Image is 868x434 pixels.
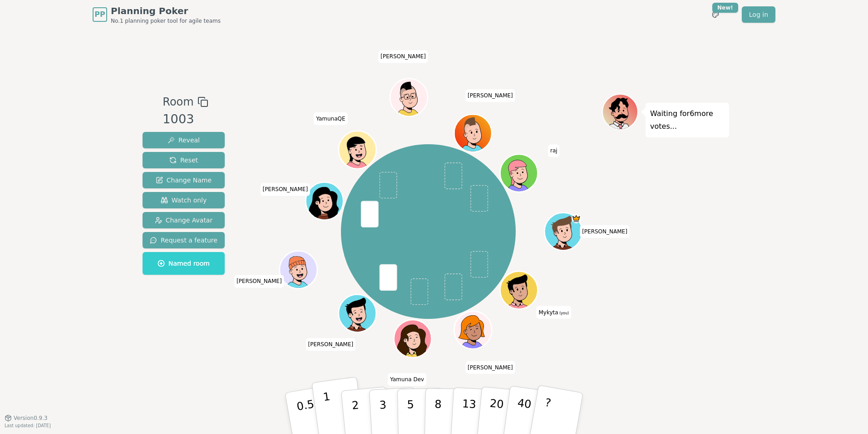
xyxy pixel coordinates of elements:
span: Reset [169,156,198,165]
span: Click to change your name [234,275,284,288]
span: Click to change your name [388,373,426,386]
button: New! [707,6,724,23]
span: Click to change your name [314,112,347,125]
button: Reveal [143,132,225,148]
span: Request a feature [150,236,217,245]
button: Named room [143,252,225,275]
div: New! [712,3,738,13]
button: Version0.9.3 [5,414,48,422]
button: Click to change your avatar [502,273,537,308]
span: Click to change your name [306,338,356,351]
div: 1003 [163,110,208,129]
button: Request a feature [143,232,225,248]
p: Waiting for 6 more votes... [650,107,725,133]
a: PPPlanning PokerNo.1 planning poker tool for agile teams [93,5,221,25]
span: PP [94,9,105,20]
span: Planning Poker [111,5,221,17]
span: Click to change your name [465,361,515,374]
button: Reset [143,152,225,168]
button: Change Name [143,172,225,188]
span: Click to change your name [465,89,515,102]
button: Watch only [143,192,225,208]
span: Named room [158,259,210,268]
span: Change Name [156,176,212,185]
span: Room [163,94,193,110]
a: Log in [742,6,775,23]
span: (you) [558,311,569,315]
span: Click to change your name [548,144,560,157]
button: Change Avatar [143,212,225,228]
span: Change Avatar [155,216,213,225]
span: Click to change your name [378,50,428,63]
span: Click to change your name [260,183,310,196]
span: Colin is the host [572,214,581,223]
span: Click to change your name [537,306,572,319]
span: Version 0.9.3 [14,414,48,422]
span: No.1 planning poker tool for agile teams [111,17,221,25]
span: Last updated: [DATE] [5,423,51,428]
span: Click to change your name [580,225,630,238]
span: Reveal [168,136,200,145]
span: Watch only [161,196,207,205]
